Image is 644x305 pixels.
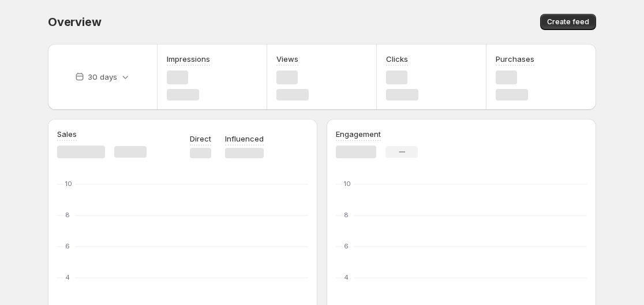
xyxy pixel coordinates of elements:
text: 10 [65,180,72,188]
text: 10 [344,180,351,188]
text: 6 [65,242,70,250]
h3: Clicks [386,53,408,65]
h3: Purchases [496,53,534,65]
text: 4 [65,273,70,281]
p: Influenced [225,133,264,144]
text: 4 [344,273,349,281]
p: Direct [190,133,211,144]
text: 6 [344,242,349,250]
p: 30 days [88,71,117,83]
h3: Views [276,53,298,65]
span: Overview [48,15,101,29]
button: Create feed [540,14,596,30]
text: 8 [344,211,349,219]
h3: Engagement [336,128,381,140]
h3: Impressions [167,53,210,65]
text: 8 [65,211,70,219]
h3: Sales [57,128,77,140]
span: Create feed [547,17,589,27]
